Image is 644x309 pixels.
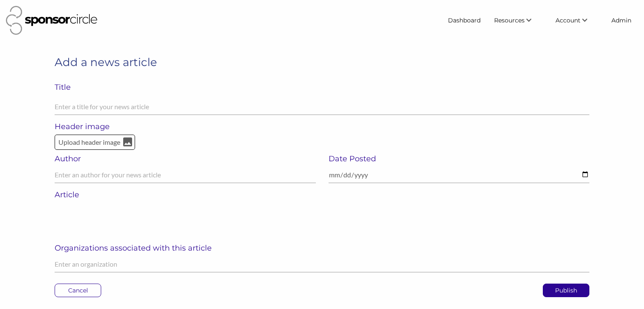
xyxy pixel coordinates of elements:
a: Dashboard [441,13,487,28]
h6: Article [55,190,589,199]
p: Upload header image [58,137,121,148]
span: Account [556,17,580,24]
img: Sponsor Circle Logo [6,6,97,35]
input: Enter an organization [55,256,589,273]
p: Title [55,83,589,92]
h6: Date Posted [329,154,589,163]
p: Cancel [55,284,101,297]
li: Resources [487,13,549,28]
h6: Organizations associated with this article [55,243,589,253]
h1: Add a news article [55,55,589,70]
a: Admin [605,13,638,28]
h6: Author [55,154,315,163]
span: Resources [494,17,525,24]
li: Account [549,13,605,28]
input: Enter a title for your news article [55,99,589,115]
input: Enter an author for your news article [55,167,315,183]
h6: Header image [55,122,589,131]
p: Publish [543,284,589,297]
